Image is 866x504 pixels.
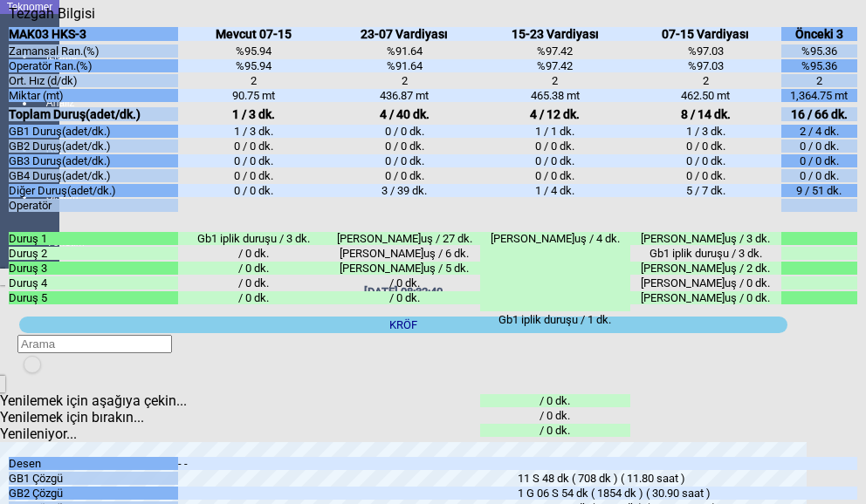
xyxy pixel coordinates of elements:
div: / 0 dk. [178,291,329,304]
div: 9 / 51 dk. [781,184,857,197]
div: [PERSON_NAME]uş / 0 dk. [630,291,781,304]
div: %97.42 [480,44,631,58]
div: 0 / 0 dk. [480,169,631,182]
div: Operatör [9,199,178,212]
div: Desen [9,457,178,470]
div: Miktar (mt) [9,89,178,102]
div: Duruş 3 [9,262,178,275]
div: / 0 dk. [480,394,631,407]
div: 436.87 mt [329,89,480,102]
div: 2 [630,74,781,87]
div: 0 / 0 dk. [630,169,781,182]
div: %91.64 [329,59,480,72]
div: 23-07 Vardiyası [329,27,480,41]
div: GB3 Duruş(adet/dk.) [9,154,178,167]
div: Ort. Hız (d/dk) [9,74,178,87]
div: 2 [480,74,631,87]
div: 0 / 0 dk. [329,140,480,153]
div: 1,364.75 mt [781,89,857,102]
div: 0 / 0 dk. [329,125,480,138]
div: / 0 dk. [178,262,329,275]
div: 4 / 40 dk. [329,107,480,121]
div: 0 / 0 dk. [781,140,857,153]
div: %97.03 [630,59,781,72]
div: [PERSON_NAME]uş / 27 dk. [329,232,480,245]
div: Tezgah Bilgisi [9,5,101,22]
div: Toplam Duruş(adet/dk.) [9,107,178,121]
div: 0 / 0 dk. [630,140,781,153]
div: Gb1 iplik duruşu / 3 dk. [178,232,329,245]
div: 0 / 0 dk. [630,154,781,167]
div: 465.38 mt [480,89,631,102]
div: %97.03 [630,44,781,58]
div: Operatör Ran.(%) [9,59,178,72]
div: 0 / 0 dk. [178,154,329,167]
div: 1 / 3 dk. [178,125,329,138]
div: Duruş 2 [9,247,178,260]
div: 0 / 0 dk. [178,140,329,153]
div: Duruş 1 [9,232,178,245]
div: 16 / 66 dk. [781,107,857,121]
div: [PERSON_NAME]uş / 0 dk. [630,276,781,289]
div: 2 [781,74,857,87]
div: 462.50 mt [630,89,781,102]
div: 8 / 14 dk. [630,107,781,121]
div: 4 / 12 dk. [480,107,631,121]
div: / 0 dk. [178,276,329,289]
div: GB2 Duruş(adet/dk.) [9,140,178,153]
div: 0 / 0 dk. [329,169,480,182]
div: GB1 Çözgü [9,472,178,485]
div: 1 / 1 dk. [480,125,631,138]
div: 11 S 48 dk ( 708 dk ) ( 11.80 saat ) [518,472,857,485]
div: 0 / 0 dk. [480,154,631,167]
div: [PERSON_NAME]uş / 4 dk. [480,232,631,311]
div: / 0 dk. [329,276,480,289]
div: 1 / 3 dk. [178,107,329,121]
div: Diğer Duruş(adet/dk.) [9,184,178,197]
div: 2 / 4 dk. [781,125,857,138]
div: / 0 dk. [178,247,329,260]
div: GB1 Duruş(adet/dk.) [9,125,178,138]
div: %95.36 [781,44,857,58]
div: 1 / 4 dk. [480,184,631,197]
div: 07-15 Vardiyası [630,27,781,41]
div: 15-23 Vardiyası [480,27,631,41]
div: Önceki 3 [781,27,857,41]
div: [PERSON_NAME]uş / 5 dk. [329,262,480,275]
div: 90.75 mt [178,89,329,102]
div: Mevcut 07-15 [178,27,329,41]
div: 5 / 7 dk. [630,184,781,197]
div: 0 / 0 dk. [178,184,329,197]
div: 0 / 0 dk. [329,154,480,167]
div: [PERSON_NAME]uş / 6 dk. [329,247,480,260]
div: %97.42 [480,59,631,72]
div: Gb1 iplik duruşu / 3 dk. [630,247,781,260]
div: %95.94 [178,59,329,72]
div: MAK03 HKS-3 [9,27,178,41]
div: %95.36 [781,59,857,72]
div: Duruş 5 [9,291,178,304]
div: %95.94 [178,44,329,58]
div: / 0 dk. [480,424,631,437]
div: [PERSON_NAME]uş / 2 dk. [630,262,781,275]
div: GB2 Çözgü [9,487,178,500]
div: 0 / 0 dk. [480,140,631,153]
div: GB4 Duruş(adet/dk.) [9,169,178,182]
div: 1 / 3 dk. [630,125,781,138]
div: / 0 dk. [329,291,480,304]
div: 2 [178,74,329,87]
div: 0 / 0 dk. [781,154,857,167]
div: [PERSON_NAME]uş / 3 dk. [630,232,781,245]
div: 2 [329,74,480,87]
div: 1 G 06 S 54 dk ( 1854 dk ) ( 30.90 saat ) [518,487,857,500]
div: Gb1 iplik duruşu / 1 dk. [480,313,631,392]
div: 0 / 0 dk. [781,169,857,182]
div: %91.64 [329,44,480,58]
div: - - [178,457,518,470]
div: Zamansal Ran.(%) [9,44,178,58]
div: 3 / 39 dk. [329,184,480,197]
div: 0 / 0 dk. [178,169,329,182]
div: / 0 dk. [480,409,631,422]
div: Duruş 4 [9,276,178,289]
